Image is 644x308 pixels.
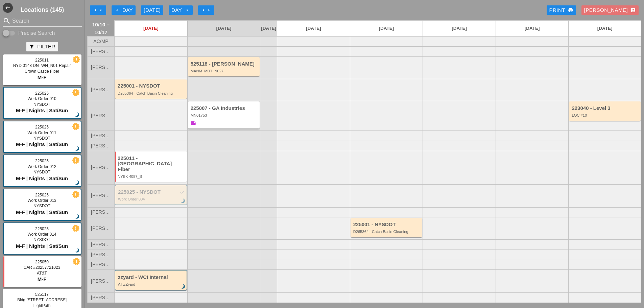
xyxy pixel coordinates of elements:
div: [PERSON_NAME] [584,6,636,14]
div: 225025 - NYSDOT [118,189,185,195]
button: Shrink Sidebar [3,3,13,13]
div: Enable Precise search to match search terms exactly. [3,29,82,37]
span: AC/MP [93,39,108,44]
span: NYSDOT [33,136,50,141]
span: NYSDOT [33,237,50,242]
i: brightness_3 [74,111,81,119]
i: search [3,17,11,25]
span: [PERSON_NAME] [91,133,111,138]
span: 225025 [35,159,49,163]
span: 10/10 – 10/17 [91,21,111,36]
i: new_releases [73,56,79,63]
i: arrow_left [114,7,120,13]
span: [PERSON_NAME] [91,279,111,284]
div: LOC #10 [572,113,639,117]
span: AT&T [37,271,47,276]
button: Filter [26,42,58,51]
i: arrow_right [185,7,190,13]
i: account_box [630,7,636,13]
span: NYD 0148 DNTWN_N01 Repair [13,63,71,68]
button: Day [112,5,136,15]
span: Work Order 013 [27,198,56,203]
span: [PERSON_NAME] [91,252,111,257]
a: [DATE] [569,21,641,36]
span: 225025 [35,125,49,129]
span: M-F [38,276,47,282]
i: brightness_3 [74,179,81,187]
span: M-F | Nights | Sat/Sun [16,175,68,181]
div: Day [171,6,190,14]
span: 225011 [35,58,49,63]
i: new_releases [73,225,79,231]
i: arrow_left [98,7,103,13]
i: west [3,3,13,13]
i: brightness_3 [74,145,81,152]
i: brightness_3 [180,197,187,205]
i: brightness_3 [180,283,187,290]
span: [PERSON_NAME] [91,295,111,300]
i: new_releases [73,258,79,264]
div: 225001 - NYSDOT [118,83,185,89]
div: Work Order 004 [118,197,185,201]
div: NYBK 4087_B [118,174,185,179]
label: Precise Search [18,30,55,37]
span: Bldg [STREET_ADDRESS] [17,298,67,302]
span: CAR #20257721023 [24,265,61,270]
span: M-F | Nights | Sat/Sun [16,209,68,215]
div: Print [549,6,573,14]
span: [PERSON_NAME] [91,143,111,148]
span: M-F | Nights | Sat/Sun [16,108,68,113]
span: [PERSON_NAME] [91,113,111,118]
span: [PERSON_NAME] [91,65,111,70]
button: [DATE] [141,5,163,15]
span: Crown Castle Fiber [25,69,59,74]
span: [PERSON_NAME] [91,87,111,92]
i: check [180,189,185,195]
div: 225007 - GA Industries [191,105,258,111]
span: Work Order 011 [27,131,56,135]
div: All ZZyard [118,282,185,286]
span: 525117 [35,292,49,297]
span: [PERSON_NAME] [91,210,111,215]
div: 223040 - Level 3 [572,105,639,111]
div: [DATE] [144,6,161,14]
button: Move Ahead 1 Week [198,5,214,15]
div: Filter [29,43,55,51]
span: M-F | Nights | Sat/Sun [16,243,68,249]
span: Work Order 014 [27,232,56,237]
i: new_releases [73,157,79,163]
i: brightness_3 [74,247,81,254]
span: [PERSON_NAME] [91,165,111,170]
a: [DATE] [350,21,423,36]
button: Move Back 1 Week [90,5,106,15]
i: arrow_right [201,7,206,13]
i: brightness_3 [74,213,81,220]
button: [PERSON_NAME] [581,5,639,15]
a: [DATE] [277,21,350,36]
span: [PERSON_NAME] [91,262,111,267]
div: MANM_MDT_N027 [191,69,258,73]
div: Day [114,6,133,14]
span: 225025 [35,227,49,231]
i: arrow_right [206,7,212,13]
div: D265364 - Catch Basin Cleaning [353,230,421,234]
span: NYSDOT [33,170,50,174]
span: M-F [38,74,47,80]
input: Search [12,16,72,26]
a: Print [547,5,576,15]
span: Work Order 010 [27,96,56,101]
button: Day [169,5,193,15]
i: arrow_left [93,7,98,13]
span: 225025 [35,193,49,197]
i: print [568,7,573,13]
div: 525118 - [PERSON_NAME] [191,61,258,67]
span: NYSDOT [33,204,50,208]
span: 225025 [35,91,49,96]
i: new_releases [73,191,79,197]
div: D265364 - Catch Basin Cleaning [118,91,185,95]
span: LightPath [33,303,51,308]
i: filter_alt [29,44,34,49]
span: 225050 [35,260,49,264]
span: NYSDOT [33,102,50,107]
a: [DATE] [115,21,187,36]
